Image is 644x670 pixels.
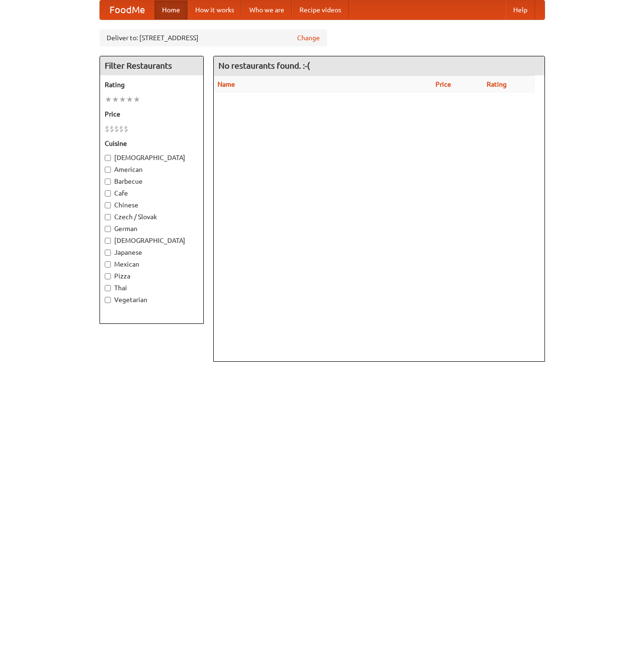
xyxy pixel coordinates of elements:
[105,238,111,244] input: [DEMOGRAPHIC_DATA]
[188,0,242,19] a: How it works
[105,167,111,173] input: American
[105,139,199,148] h5: Cuisine
[487,80,507,88] a: Rating
[105,297,111,303] input: Vegetarian
[105,155,111,161] input: [DEMOGRAPHIC_DATA]
[109,124,114,134] li: $
[105,273,111,279] input: Pizza
[114,124,119,134] li: $
[105,285,111,291] input: Thai
[105,271,199,281] label: Pizza
[105,179,111,185] input: Barbecue
[124,124,128,134] li: $
[100,0,154,19] a: FoodMe
[105,188,199,198] label: Cafe
[105,259,199,269] label: Mexican
[105,236,199,245] label: [DEMOGRAPHIC_DATA]
[105,109,199,119] h5: Price
[105,250,111,256] input: Japanese
[105,80,199,89] h5: Rating
[105,224,199,233] label: German
[105,200,199,210] label: Chinese
[242,0,292,19] a: Who we are
[112,94,119,105] li: ★
[126,94,133,105] li: ★
[105,295,199,304] label: Vegetarian
[100,56,203,75] h4: Filter Restaurants
[105,124,109,134] li: $
[218,80,235,88] a: Name
[154,0,188,19] a: Home
[297,33,320,43] a: Change
[506,0,535,19] a: Help
[218,61,310,70] ng-pluralize: No restaurants found. :-(
[119,124,124,134] li: $
[105,94,112,105] li: ★
[105,214,111,220] input: Czech / Slovak
[105,212,199,222] label: Czech / Slovak
[100,29,327,46] div: Deliver to: [STREET_ADDRESS]
[105,153,199,162] label: [DEMOGRAPHIC_DATA]
[105,165,199,174] label: American
[292,0,349,19] a: Recipe videos
[105,226,111,232] input: German
[435,80,451,88] a: Price
[105,202,111,208] input: Chinese
[105,261,111,268] input: Mexican
[105,283,199,293] label: Thai
[105,177,199,186] label: Barbecue
[133,94,140,105] li: ★
[105,190,111,197] input: Cafe
[105,248,199,257] label: Japanese
[119,94,126,105] li: ★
